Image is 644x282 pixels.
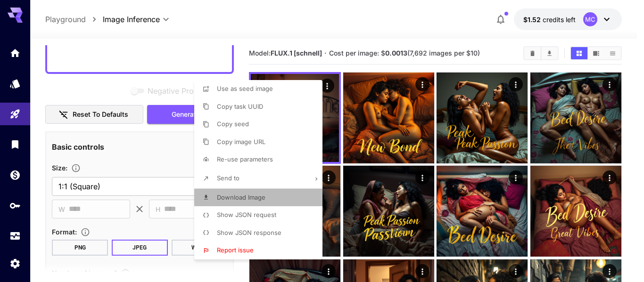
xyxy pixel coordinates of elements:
[217,193,265,201] span: Download Image
[217,155,273,163] span: Re-use parameters
[217,138,265,145] span: Copy image URL
[217,103,263,110] span: Copy task UUID
[217,211,276,218] span: Show JSON request
[217,120,249,128] span: Copy seed
[217,174,239,182] span: Send to
[217,229,281,236] span: Show JSON response
[217,246,254,254] span: Report issue
[217,85,273,92] span: Use as seed image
